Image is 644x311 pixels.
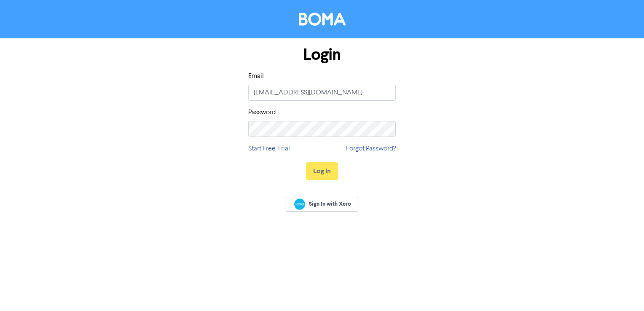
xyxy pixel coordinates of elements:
[309,200,351,208] span: Sign In with Xero
[299,13,346,26] img: BOMA Logo
[286,197,358,212] a: Sign In with Xero
[346,144,396,154] a: Forgot Password?
[248,144,290,154] a: Start Free Trial
[248,71,264,81] label: Email
[248,45,396,64] h1: Login
[294,198,305,210] img: Xero logo
[306,162,338,180] button: Log In
[248,107,276,118] label: Password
